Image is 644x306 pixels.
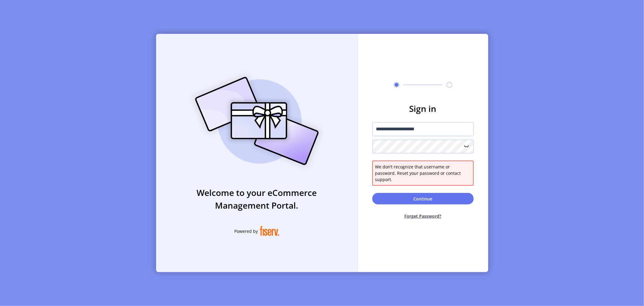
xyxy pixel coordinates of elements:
[186,70,328,172] img: card_Illustration.svg
[372,193,474,204] button: Continue
[156,186,358,212] h3: Welcome to your eCommerce Management Portal.
[372,208,474,224] button: Forget Password?
[375,164,471,183] span: We don’t recognize that username or password. Reset your password or contact support.
[372,102,474,115] h3: Sign in
[235,228,258,234] span: Powered by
